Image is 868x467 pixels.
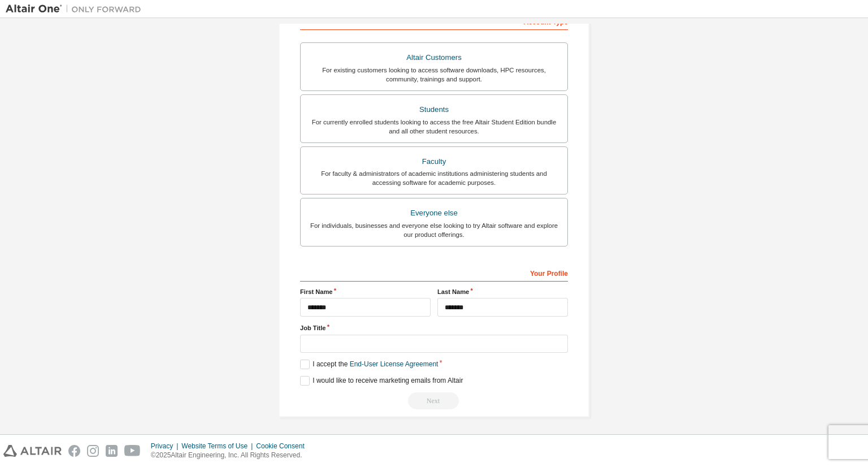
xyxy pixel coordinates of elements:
div: For existing customers looking to access software downloads, HPC resources, community, trainings ... [307,66,561,84]
img: linkedin.svg [106,445,118,457]
div: For individuals, businesses and everyone else looking to try Altair software and explore our prod... [307,221,561,239]
a: End-User License Agreement [350,360,439,368]
div: Website Terms of Use [181,442,256,451]
div: Faculty [307,154,561,170]
div: Your Profile [300,263,568,282]
div: Privacy [151,442,181,451]
div: Read and acccept EULA to continue [300,392,568,409]
img: instagram.svg [87,445,99,457]
img: youtube.svg [124,445,141,457]
label: I would like to receive marketing emails from Altair [300,376,463,386]
img: altair_logo.svg [3,445,62,457]
div: For faculty & administrators of academic institutions administering students and accessing softwa... [307,169,561,187]
label: I accept the [300,360,438,369]
img: facebook.svg [68,445,80,457]
label: Last Name [437,287,568,296]
label: Job Title [300,323,568,332]
img: Altair One [6,3,147,15]
div: Cookie Consent [256,442,311,451]
div: Everyone else [307,205,561,221]
div: Students [307,102,561,118]
p: © 2025 Altair Engineering, Inc. All Rights Reserved. [151,451,311,460]
div: For currently enrolled students looking to access the free Altair Student Edition bundle and all ... [307,118,561,136]
label: First Name [300,287,431,296]
div: Altair Customers [307,50,561,66]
